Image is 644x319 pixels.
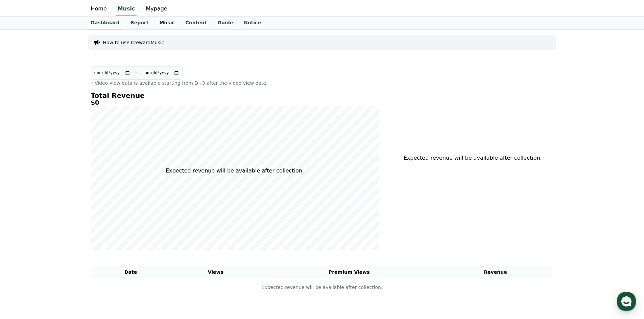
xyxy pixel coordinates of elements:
span: Settings [100,224,117,230]
a: Music [116,2,137,16]
a: Mypage [141,2,173,16]
a: Settings [87,214,130,231]
a: Home [86,2,112,16]
h5: $0 [91,99,379,106]
a: Messages [45,214,87,231]
p: Expected revenue will be available after collection. [166,167,304,175]
p: ~ [135,69,139,77]
th: Revenue [438,266,553,278]
h4: Total Revenue [91,92,379,99]
th: Premium Views [261,266,438,278]
a: Home [2,214,45,231]
p: Expected revenue will be available after collection. [91,284,553,291]
span: Home [17,224,29,230]
a: Guide [212,17,238,29]
a: Report [125,17,154,29]
a: Notice [238,17,266,29]
p: Expected revenue will be available after collection. [404,154,538,162]
span: Messages [56,224,76,230]
th: Date [91,266,171,278]
th: Views [171,266,261,278]
a: How to use CrewardMusic [103,39,164,46]
a: Music [154,17,180,29]
a: Dashboard [88,17,122,29]
p: * Video view data is available starting from D+3 after the video view date. [91,80,379,86]
a: Content [180,17,212,29]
